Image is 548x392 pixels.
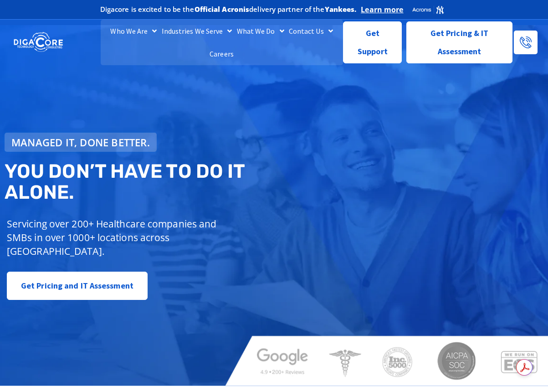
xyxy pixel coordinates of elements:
a: Industries We Serve [159,20,235,42]
a: What We Do [235,20,287,42]
span: Get Pricing and IT Assessment [21,277,133,295]
img: Acronis [412,5,444,15]
img: DigaCore Technology Consulting [14,31,63,53]
a: Who We Are [108,20,159,42]
span: Get Support [351,24,395,61]
a: Careers [207,42,236,65]
h2: Digacore is excited to be the delivery partner of the [100,6,357,13]
b: Official Acronis [195,5,250,14]
b: Yankees. [325,5,357,14]
h2: You don’t have to do IT alone. [5,161,280,203]
a: Get Pricing and IT Assessment [7,272,148,300]
p: Servicing over 200+ Healthcare companies and SMBs in over 1000+ locations across [GEOGRAPHIC_DATA]. [7,217,230,258]
a: Contact Us [287,20,335,42]
a: Get Support [343,21,402,63]
a: Learn more [361,5,403,14]
a: Get Pricing & IT Assessment [406,21,512,63]
span: Managed IT, done better. [11,137,150,147]
span: Get Pricing & IT Assessment [414,24,505,61]
nav: Menu [101,20,343,65]
a: Managed IT, done better. [5,133,157,152]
